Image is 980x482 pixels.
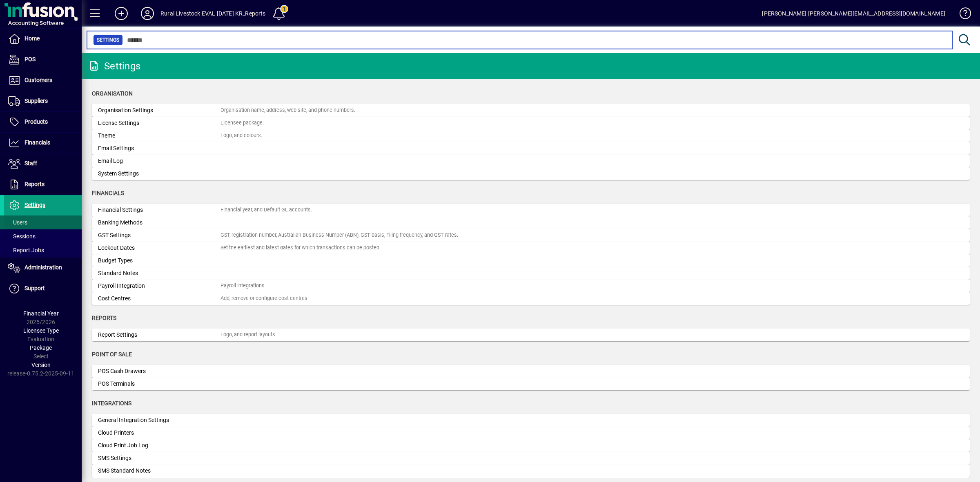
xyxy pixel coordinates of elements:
[92,267,970,280] a: Standard Notes
[24,139,50,146] span: Financials
[31,362,51,368] span: Version
[98,269,220,278] div: Standard Notes
[92,351,132,358] span: Point of Sale
[92,190,124,196] span: Financials
[92,365,970,378] a: POS Cash Drawers
[98,367,220,375] div: POS Cash Drawers
[4,174,82,195] a: Reports
[97,36,119,44] span: Settings
[98,429,220,437] div: Cloud Printers
[160,7,266,20] div: Rural Livestock EVAL [DATE] KR_Reports
[98,454,220,462] div: SMS Settings
[98,144,220,153] div: Email Settings
[24,118,48,125] span: Products
[92,280,970,292] a: Payroll IntegrationPayroll Integrations
[98,157,220,165] div: Email Log
[98,416,220,424] div: General Integration Settings
[92,229,970,242] a: GST SettingsGST registration number, Australian Business Number (ABN), GST basis, Filing frequenc...
[4,133,82,153] a: Financials
[4,49,82,70] a: POS
[98,244,220,252] div: Lockout Dates
[23,327,59,334] span: Licensee Type
[220,206,312,214] div: Financial year, and Default GL accounts.
[4,70,82,91] a: Customers
[24,160,37,167] span: Staff
[98,169,220,178] div: System Settings
[92,242,970,254] a: Lockout DatesSet the earliest and latest dates for which transactions can be posted.
[4,29,82,49] a: Home
[4,243,82,257] a: Report Jobs
[24,181,45,187] span: Reports
[23,310,59,317] span: Financial Year
[92,315,116,321] span: Reports
[88,60,140,73] div: Settings
[220,107,355,114] div: Organisation name, address, web site, and phone numbers.
[220,132,262,140] div: Logo, and colours.
[24,56,36,62] span: POS
[92,254,970,267] a: Budget Types
[92,90,133,97] span: Organisation
[108,6,134,21] button: Add
[8,219,27,226] span: Users
[4,229,82,243] a: Sessions
[92,204,970,216] a: Financial SettingsFinancial year, and Default GL accounts.
[98,441,220,450] div: Cloud Print Job Log
[92,439,970,452] a: Cloud Print Job Log
[24,77,52,83] span: Customers
[762,7,945,20] div: [PERSON_NAME] [PERSON_NAME][EMAIL_ADDRESS][DOMAIN_NAME]
[92,464,970,477] a: SMS Standard Notes
[24,202,45,208] span: Settings
[92,292,970,305] a: Cost CentresAdd, remove or configure cost centres
[4,278,82,299] a: Support
[220,119,264,127] div: Licensee package.
[98,282,220,290] div: Payroll Integration
[24,35,40,42] span: Home
[4,258,82,278] a: Administration
[24,285,45,291] span: Support
[92,400,131,406] span: Integrations
[98,231,220,240] div: GST Settings
[92,414,970,426] a: General Integration Settings
[134,6,160,21] button: Profile
[98,466,220,475] div: SMS Standard Notes
[98,331,220,339] div: Report Settings
[92,426,970,439] a: Cloud Printers
[92,117,970,129] a: License SettingsLicensee package.
[92,129,970,142] a: ThemeLogo, and colours.
[24,98,48,104] span: Suppliers
[8,247,44,253] span: Report Jobs
[4,112,82,132] a: Products
[98,206,220,214] div: Financial Settings
[92,378,970,390] a: POS Terminals
[92,155,970,167] a: Email Log
[220,231,458,239] div: GST registration number, Australian Business Number (ABN), GST basis, Filing frequency, and GST r...
[98,256,220,265] div: Budget Types
[220,295,307,302] div: Add, remove or configure cost centres
[30,344,52,351] span: Package
[8,233,36,240] span: Sessions
[92,142,970,155] a: Email Settings
[92,167,970,180] a: System Settings
[98,119,220,127] div: License Settings
[98,218,220,227] div: Banking Methods
[92,452,970,464] a: SMS Settings
[220,282,265,290] div: Payroll Integrations
[98,106,220,115] div: Organisation Settings
[24,264,62,271] span: Administration
[92,329,970,341] a: Report SettingsLogo, and report layouts.
[220,244,381,252] div: Set the earliest and latest dates for which transactions can be posted.
[98,294,220,303] div: Cost Centres
[220,331,276,339] div: Logo, and report layouts.
[4,215,82,229] a: Users
[92,104,970,117] a: Organisation SettingsOrganisation name, address, web site, and phone numbers.
[92,216,970,229] a: Banking Methods
[953,2,970,28] a: Knowledge Base
[4,153,82,174] a: Staff
[98,380,220,388] div: POS Terminals
[98,131,220,140] div: Theme
[4,91,82,111] a: Suppliers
